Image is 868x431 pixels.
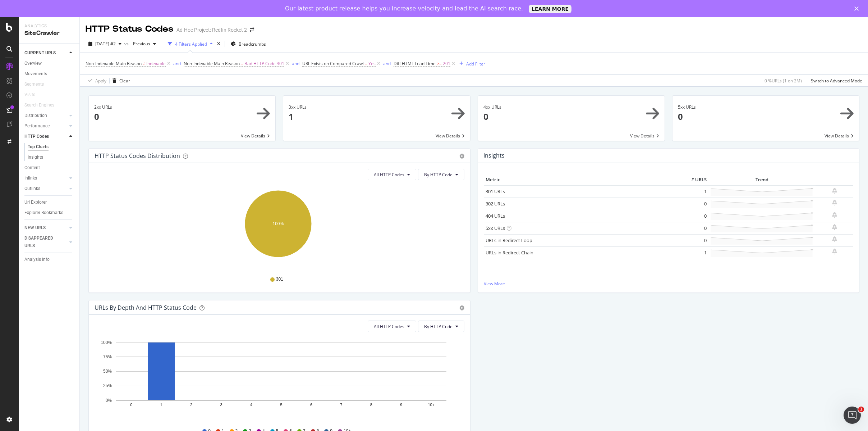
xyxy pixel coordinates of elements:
[24,174,37,182] div: Inlinks
[119,78,130,84] div: Clear
[680,246,708,259] td: 1
[28,143,74,151] a: Top Charts
[832,188,837,194] div: bell-plus
[486,213,505,219] a: 404 URLs
[216,40,222,47] div: times
[418,169,464,180] button: By HTTP Code
[146,59,166,69] span: Indexable
[130,38,159,50] button: Previous
[374,323,404,330] span: All HTTP Codes
[276,276,283,282] span: 301
[24,256,50,263] div: Analysis Info
[832,200,837,205] div: bell-plus
[486,200,505,207] a: 302 URLs
[529,5,571,13] a: LEARN MORE
[708,174,816,185] th: Trend
[808,75,862,86] button: Switch to Advanced Mode
[239,41,266,47] span: Breadcrumbs
[466,61,485,67] div: Add Filter
[428,403,435,407] text: 10+
[459,154,464,159] div: gear
[24,112,67,119] a: Distribution
[86,23,174,35] div: HTTP Status Codes
[24,164,74,172] a: Content
[228,38,269,50] button: Breadcrumbs
[24,91,42,99] a: Visits
[24,174,67,182] a: Inlinks
[130,403,132,407] text: 0
[486,237,532,244] a: URLs in Redirect Loop
[95,152,180,159] div: HTTP Status Codes Distribution
[24,256,74,263] a: Analysis Info
[854,6,862,11] div: Close
[28,143,49,151] div: Top Charts
[459,305,464,310] div: gear
[24,185,40,192] div: Outlinks
[24,235,61,250] div: DISAPPEARED URLS
[383,60,391,67] button: and
[175,41,207,47] div: 4 Filters Applied
[24,224,46,232] div: NEW URLS
[106,398,112,403] text: 0%
[370,403,372,407] text: 8
[486,249,533,256] a: URLs in Redirect Chain
[858,407,864,412] span: 1
[103,384,112,389] text: 25%
[24,101,61,109] a: Search Engines
[103,354,112,359] text: 75%
[220,403,222,407] text: 3
[95,338,461,421] div: A chart.
[680,210,708,222] td: 0
[24,29,74,37] div: SiteCrawler
[24,199,47,206] div: Url Explorer
[24,60,42,67] div: Overview
[190,403,192,407] text: 2
[832,212,837,218] div: bell-plus
[101,340,112,345] text: 100%
[95,78,106,84] div: Apply
[95,304,197,311] div: URLs by Depth and HTTP Status Code
[486,188,505,195] a: 301 URLs
[400,403,402,407] text: 9
[24,81,51,88] a: Segments
[103,369,112,374] text: 50%
[24,133,49,140] div: HTTP Codes
[24,49,56,57] div: CURRENT URLS
[832,224,837,230] div: bell-plus
[374,172,404,178] span: All HTTP Codes
[365,60,367,67] span: =
[340,403,342,407] text: 7
[832,236,837,242] div: bell-plus
[28,154,43,161] div: Insights
[24,224,67,232] a: NEW URLS
[24,101,54,109] div: Search Engines
[24,70,74,78] a: Movements
[280,403,282,407] text: 5
[456,59,485,68] button: Add Filter
[173,60,181,67] button: and
[250,403,252,407] text: 4
[832,249,837,254] div: bell-plus
[424,323,453,330] span: By HTTP Code
[95,186,461,269] div: A chart.
[368,169,416,180] button: All HTTP Codes
[176,26,247,33] div: Ad-Hoc Project: Redfin Rocket 2
[680,234,708,246] td: 0
[24,235,67,250] a: DISAPPEARED URLS
[680,198,708,210] td: 0
[244,59,284,69] span: Bad HTTP Code 301
[310,403,312,407] text: 6
[443,59,450,69] span: 201
[292,60,299,67] div: and
[86,75,106,86] button: Apply
[418,321,464,332] button: By HTTP Code
[28,154,74,161] a: Insights
[24,199,74,206] a: Url Explorer
[24,91,35,99] div: Visits
[24,81,44,88] div: Segments
[110,75,130,86] button: Clear
[680,185,708,198] td: 1
[184,60,240,67] span: Non-Indexable Main Reason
